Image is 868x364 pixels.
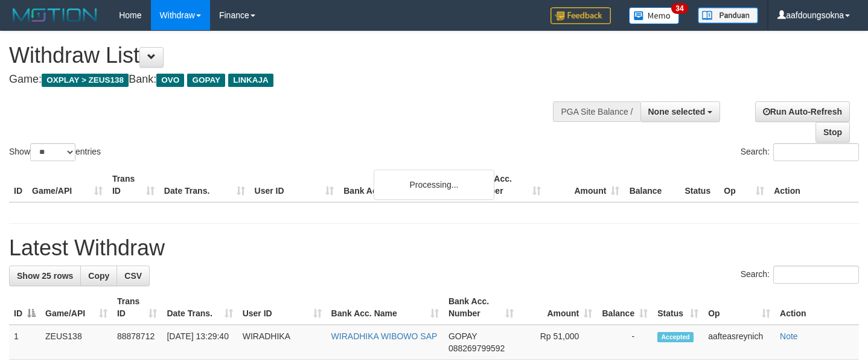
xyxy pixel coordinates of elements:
h4: Game: Bank: [9,74,567,86]
span: OVO [156,74,184,87]
input: Search: [773,266,859,284]
a: WIRADHIKA WIBOWO SAP [331,331,438,341]
th: Trans ID: activate to sort column ascending [112,290,162,325]
th: ID [9,168,27,202]
span: LINKAJA [228,74,273,87]
span: Copy [88,271,109,281]
div: Processing... [374,170,494,200]
label: Show entries [9,143,101,161]
th: Bank Acc. Name [339,168,466,202]
select: Showentries [30,143,75,161]
td: 1 [9,325,40,360]
a: Stop [815,122,850,142]
h1: Latest Withdraw [9,236,859,260]
a: Note [780,331,798,341]
th: Action [769,168,859,202]
td: Rp 51,000 [519,325,597,360]
span: Show 25 rows [17,271,73,281]
span: None selected [648,107,706,117]
td: 88878712 [112,325,162,360]
img: Button%20Memo.svg [629,7,680,24]
th: Bank Acc. Number [467,168,546,202]
td: [DATE] 13:29:40 [162,325,237,360]
div: PGA Site Balance / [553,101,640,122]
th: Game/API [27,168,107,202]
input: Search: [773,143,859,161]
th: Action [775,290,859,325]
th: Balance [624,168,680,202]
th: Date Trans.: activate to sort column ascending [162,290,237,325]
img: MOTION_logo.png [9,6,101,24]
img: Feedback.jpg [550,7,611,24]
label: Search: [741,266,859,284]
span: CSV [124,271,142,281]
th: Op [719,168,769,202]
a: Run Auto-Refresh [755,101,850,122]
th: Op: activate to sort column ascending [703,290,775,325]
a: CSV [116,266,150,286]
td: ZEUS138 [40,325,112,360]
a: Copy [80,266,117,286]
span: Copy 088269799592 to clipboard [448,343,505,353]
td: WIRADHIKA [238,325,327,360]
th: Balance: activate to sort column ascending [597,290,653,325]
th: Status: activate to sort column ascending [653,290,703,325]
th: ID: activate to sort column descending [9,290,40,325]
th: Amount: activate to sort column ascending [519,290,597,325]
th: Status [680,168,719,202]
th: Bank Acc. Name: activate to sort column ascending [327,290,444,325]
th: Bank Acc. Number: activate to sort column ascending [444,290,519,325]
a: Show 25 rows [9,266,81,286]
th: Game/API: activate to sort column ascending [40,290,112,325]
label: Search: [741,143,859,161]
th: User ID: activate to sort column ascending [238,290,327,325]
td: - [597,325,653,360]
span: OXPLAY > ZEUS138 [42,74,129,87]
h1: Withdraw List [9,43,567,68]
span: Accepted [657,332,694,342]
th: Amount [546,168,625,202]
span: GOPAY [448,331,477,341]
span: 34 [671,3,688,14]
img: panduan.png [698,7,758,24]
th: Date Trans. [159,168,250,202]
th: User ID [250,168,339,202]
th: Trans ID [107,168,159,202]
span: GOPAY [187,74,225,87]
td: aafteasreynich [703,325,775,360]
button: None selected [640,101,721,122]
